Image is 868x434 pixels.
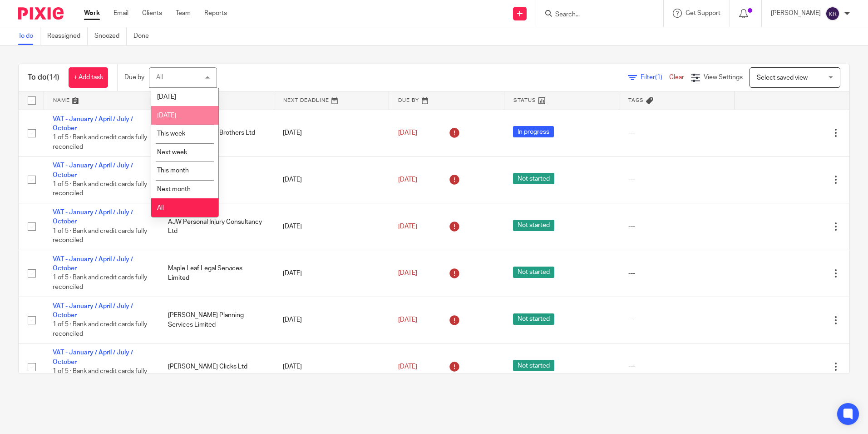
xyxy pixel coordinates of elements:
[513,313,554,325] span: Not started
[159,250,274,297] td: Maple Leaf Legal Services Limited
[398,130,417,136] span: [DATE]
[159,343,274,390] td: [PERSON_NAME] Clicks Ltd
[641,74,669,81] span: Filter
[655,74,662,81] span: (1)
[513,220,554,231] span: Not started
[398,177,417,183] span: [DATE]
[176,9,191,18] a: Team
[757,75,808,81] span: Select saved view
[53,209,133,225] a: VAT - January / April / July / October
[84,9,100,18] a: Work
[124,73,144,82] p: Due by
[628,315,725,324] div: ---
[53,368,147,384] span: 1 of 5 · Bank and credit cards fully reconciled
[157,94,176,100] span: [DATE]
[513,126,554,137] span: In progress
[53,228,147,244] span: 1 of 5 · Bank and credit cards fully reconciled
[628,269,725,278] div: ---
[704,74,743,81] span: View Settings
[28,73,59,82] h1: To do
[274,156,389,203] td: [DATE]
[157,131,185,137] span: This week
[47,74,59,81] span: (14)
[398,270,417,277] span: [DATE]
[398,363,417,370] span: [DATE]
[159,297,274,343] td: [PERSON_NAME] Planning Services Limited
[274,297,389,343] td: [DATE]
[18,7,64,20] img: Pixie
[157,167,189,174] span: This month
[398,223,417,230] span: [DATE]
[628,175,725,184] div: ---
[142,9,162,18] a: Clients
[274,343,389,390] td: [DATE]
[69,67,108,88] a: + Add task
[53,303,133,318] a: VAT - January / April / July / October
[53,322,147,338] span: 1 of 5 · Bank and credit cards fully reconciled
[274,250,389,297] td: [DATE]
[274,203,389,250] td: [DATE]
[204,9,227,18] a: Reports
[628,222,725,231] div: ---
[686,10,720,16] span: Get Support
[513,173,554,184] span: Not started
[53,181,147,197] span: 1 of 5 · Bank and credit cards fully reconciled
[669,74,684,81] a: Clear
[771,9,821,18] p: [PERSON_NAME]
[53,134,147,150] span: 1 of 5 · Bank and credit cards fully reconciled
[53,116,133,131] a: VAT - January / April / July / October
[113,9,128,18] a: Email
[398,317,417,323] span: [DATE]
[513,360,554,371] span: Not started
[628,362,725,371] div: ---
[159,203,274,250] td: AJW Personal Injury Consultancy Ltd
[53,349,133,365] a: VAT - January / April / July / October
[513,267,554,278] span: Not started
[825,6,840,21] img: svg%3E
[628,128,725,137] div: ---
[53,275,147,291] span: 1 of 5 · Bank and credit cards fully reconciled
[156,74,163,81] div: All
[157,186,191,192] span: Next month
[47,27,88,45] a: Reassigned
[53,256,133,272] a: VAT - January / April / July / October
[157,205,164,211] span: All
[133,27,156,45] a: Done
[157,112,176,119] span: [DATE]
[554,11,636,19] input: Search
[18,27,40,45] a: To do
[274,110,389,156] td: [DATE]
[94,27,127,45] a: Snoozed
[53,162,133,178] a: VAT - January / April / July / October
[628,98,644,103] span: Tags
[157,149,187,156] span: Next week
